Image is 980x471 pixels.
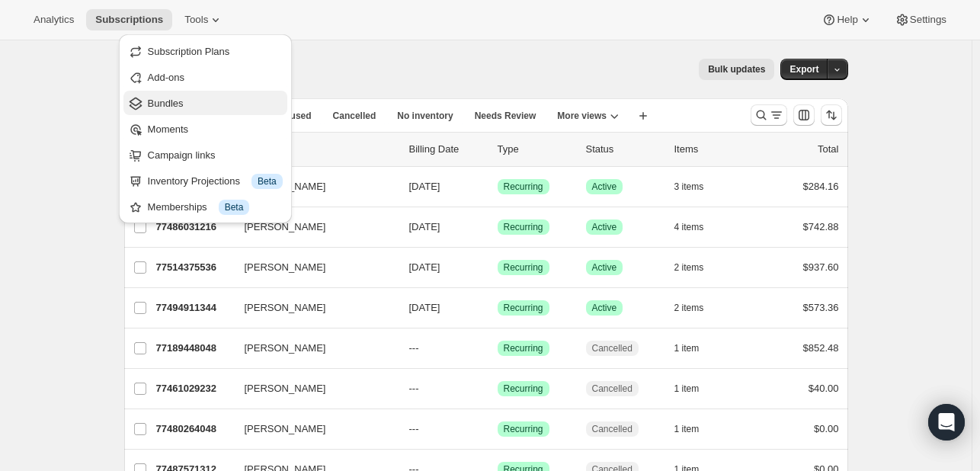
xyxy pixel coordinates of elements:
button: Subscription Plans [123,39,287,63]
div: Memberships [148,200,283,215]
button: Sort the results [821,104,842,126]
span: No inventory [397,110,453,122]
button: Campaign links [123,143,287,167]
span: Recurring [504,221,543,233]
span: 2 items [674,261,704,274]
span: Active [592,221,617,233]
span: 3 items [674,181,704,193]
span: Export [789,63,818,75]
span: --- [409,383,419,394]
span: 2 items [674,302,704,314]
button: Search and filter results [751,104,787,126]
span: Active [592,261,617,274]
span: Active [592,302,617,314]
span: Subscriptions [95,14,163,26]
div: 77486031216[PERSON_NAME][DATE]SuccessRecurringSuccessActive4 items$742.88 [156,216,839,238]
span: Recurring [504,383,543,395]
p: Total [818,142,838,157]
button: [PERSON_NAME] [235,255,388,280]
button: [PERSON_NAME] [235,296,388,320]
span: [PERSON_NAME] [245,260,326,275]
div: 77514375536[PERSON_NAME][DATE]SuccessRecurringSuccessActive2 items$937.60 [156,257,839,278]
span: [DATE] [409,302,440,313]
span: Beta [258,175,277,187]
div: Type [498,142,574,157]
button: Customize table column order and visibility [793,104,815,126]
button: 2 items [674,297,721,319]
span: Recurring [504,342,543,354]
button: [PERSON_NAME] [235,376,388,401]
span: $937.60 [803,261,839,273]
span: [PERSON_NAME] [245,381,326,396]
button: 1 item [674,338,716,359]
button: Bundles [123,91,287,115]
p: Billing Date [409,142,485,157]
button: Settings [886,9,956,30]
span: Cancelled [592,342,633,354]
span: Tools [184,14,208,26]
span: $284.16 [803,181,839,192]
p: 77461029232 [156,381,232,396]
button: Inventory Projections [123,168,287,193]
span: Recurring [504,261,543,274]
p: 77480264048 [156,421,232,437]
span: Moments [148,123,188,135]
span: $573.36 [803,302,839,313]
span: [DATE] [409,261,440,273]
span: Analytics [34,14,74,26]
span: Cancelled [592,383,633,395]
span: [DATE] [409,181,440,192]
span: 1 item [674,423,700,435]
span: 1 item [674,383,700,395]
button: Subscriptions [86,9,172,30]
span: Cancelled [592,423,633,435]
button: Help [812,9,882,30]
p: Customer [245,142,397,157]
div: Open Intercom Messenger [928,404,965,441]
button: 2 items [674,257,721,278]
span: [PERSON_NAME] [245,421,326,437]
button: Add-ons [123,65,287,89]
span: Add-ons [148,72,184,83]
span: $40.00 [809,383,839,394]
div: 77494911344[PERSON_NAME][DATE]SuccessRecurringSuccessActive2 items$573.36 [156,297,839,319]
button: Export [780,59,828,80]
span: [PERSON_NAME] [245,300,326,316]
span: More views [557,110,607,122]
div: IDCustomerBilling DateTypeStatusItemsTotal [156,142,839,157]
span: Help [837,14,857,26]
div: Items [674,142,751,157]
button: 1 item [674,418,716,440]
span: 4 items [674,221,704,233]
span: $0.00 [814,423,839,434]
button: Moments [123,117,287,141]
button: 3 items [674,176,721,197]
button: Memberships [123,194,287,219]
span: Campaign links [148,149,216,161]
button: [PERSON_NAME] [235,175,388,199]
span: Recurring [504,423,543,435]
span: 1 item [674,342,700,354]
button: [PERSON_NAME] [235,215,388,239]
button: Bulk updates [699,59,774,80]
p: 77514375536 [156,260,232,275]
span: Bulk updates [708,63,765,75]
span: Settings [910,14,946,26]
button: More views [548,105,628,127]
p: 77189448048 [156,341,232,356]
button: Analytics [24,9,83,30]
button: 4 items [674,216,721,238]
p: 77494911344 [156,300,232,316]
span: Beta [225,201,244,213]
div: 77189448048[PERSON_NAME]---SuccessRecurringCancelled1 item$852.48 [156,338,839,359]
span: [PERSON_NAME] [245,341,326,356]
button: [PERSON_NAME] [235,417,388,441]
span: Needs Review [475,110,536,122]
span: --- [409,423,419,434]
div: Inventory Projections [148,174,283,189]
button: 1 item [674,378,716,399]
button: Tools [175,9,232,30]
span: Cancelled [333,110,376,122]
div: 77461029232[PERSON_NAME]---SuccessRecurringCancelled1 item$40.00 [156,378,839,399]
div: 77486162288[PERSON_NAME][DATE]SuccessRecurringSuccessActive3 items$284.16 [156,176,839,197]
